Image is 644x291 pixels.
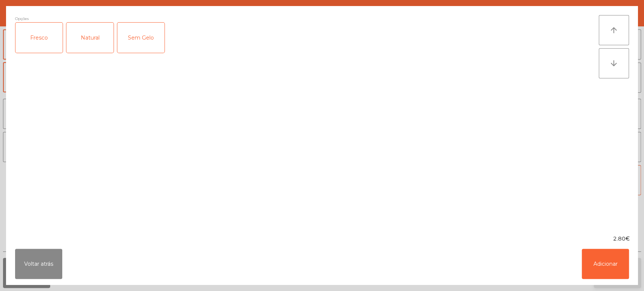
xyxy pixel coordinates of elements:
[582,249,629,279] button: Adicionar
[6,235,638,243] div: 2.80€
[117,23,164,53] div: Sem Gelo
[66,23,114,53] div: Natural
[609,59,618,68] i: arrow_downward
[15,15,29,22] span: Opções
[609,26,618,35] i: arrow_upward
[599,15,629,45] button: arrow_upward
[15,23,63,53] div: Fresco
[599,48,629,78] button: arrow_downward
[15,249,62,279] button: Voltar atrás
